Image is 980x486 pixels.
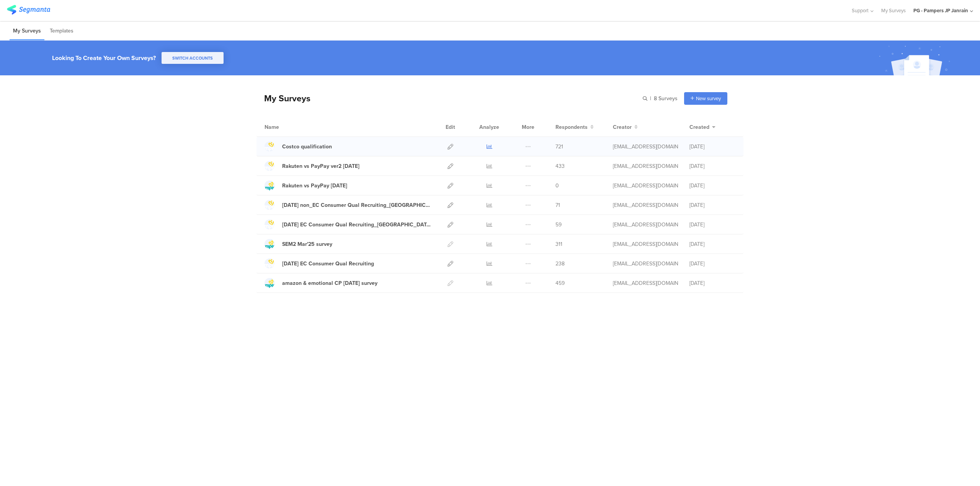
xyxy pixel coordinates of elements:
[613,182,678,190] div: saito.s.2@pg.com
[442,117,459,137] div: Edit
[613,162,678,170] div: saito.s.2@pg.com
[282,279,377,287] div: amazon & emotional CP Feb'25 survey
[555,221,562,229] span: 59
[520,117,536,137] div: More
[696,95,721,102] span: New survey
[689,240,735,248] div: [DATE]
[282,260,374,268] div: May'25 EC Consumer Qual Recruiting
[555,182,559,190] span: 0
[876,43,955,78] img: create_account_image.svg
[265,180,347,190] a: Rakuten vs PayPay [DATE]
[689,279,735,287] div: [DATE]
[555,143,563,151] span: 721
[555,201,560,209] span: 71
[689,201,735,209] div: [DATE]
[852,7,869,14] span: Support
[282,240,332,248] div: SEM2 Mar'25 survey
[162,52,224,64] button: SWITCH ACCOUNTS
[689,123,715,131] button: Created
[555,240,562,248] span: 311
[10,22,44,40] li: My Surveys
[256,92,310,105] div: My Surveys
[265,219,431,229] a: [DATE] EC Consumer Qual Recruiting_[GEOGRAPHIC_DATA]san created
[689,162,735,170] div: [DATE]
[654,94,678,102] span: 8 Surveys
[613,201,678,209] div: saito.s.2@pg.com
[478,117,501,137] div: Analyze
[649,94,652,102] span: |
[555,123,588,131] span: Respondents
[613,240,678,248] div: saito.s.2@pg.com
[265,161,359,171] a: Rakuten vs PayPay ver2 [DATE]
[265,123,310,131] div: Name
[282,162,359,170] div: Rakuten vs PayPay ver2 Aug25
[613,143,678,151] div: saito.s.2@pg.com
[265,141,332,151] a: Costco qualification
[265,239,332,249] a: SEM2 Mar'25 survey
[265,200,431,210] a: [DATE] non_EC Consumer Qual Recruiting_[GEOGRAPHIC_DATA]san created
[689,182,735,190] div: [DATE]
[689,221,735,229] div: [DATE]
[46,22,77,40] li: Templates
[613,123,632,131] span: Creator
[689,143,735,151] div: [DATE]
[282,201,431,209] div: May'25 non_EC Consumer Qual Recruiting_Harada-san created
[613,260,678,268] div: shibato.d@pg.com
[555,260,565,268] span: 238
[913,7,968,14] div: PG - Pampers JP Janrain
[613,123,638,131] button: Creator
[613,221,678,229] div: saito.s.2@pg.com
[689,123,709,131] span: Created
[265,278,377,288] a: amazon & emotional CP [DATE] survey
[282,182,347,190] div: Rakuten vs PayPay Aug25
[7,5,50,15] img: segmanta logo
[555,279,565,287] span: 459
[282,221,431,229] div: May'25 EC Consumer Qual Recruiting_Harada-san created
[689,260,735,268] div: [DATE]
[613,279,678,287] div: saito.s.2@pg.com
[282,143,332,151] div: Costco qualification
[555,162,565,170] span: 433
[172,55,213,61] span: SWITCH ACCOUNTS
[52,54,156,62] div: Looking To Create Your Own Surveys?
[555,123,594,131] button: Respondents
[265,258,374,268] a: [DATE] EC Consumer Qual Recruiting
